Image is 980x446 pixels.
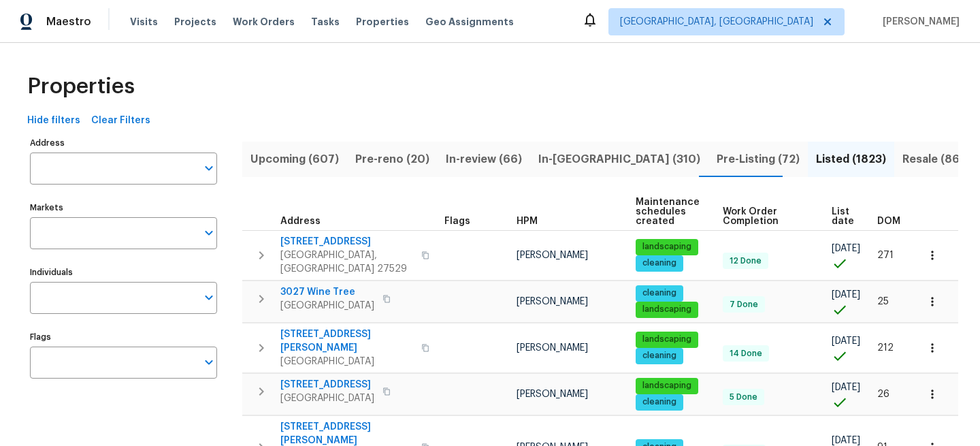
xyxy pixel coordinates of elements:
[637,241,697,253] span: landscaping
[517,343,588,353] span: [PERSON_NAME]
[877,343,894,353] span: 212
[832,336,860,346] span: [DATE]
[832,383,860,392] span: [DATE]
[902,150,968,169] span: Resale (861)
[280,249,413,276] span: [GEOGRAPHIC_DATA], [GEOGRAPHIC_DATA] 27529
[832,436,860,445] span: [DATE]
[444,217,470,226] span: Flags
[233,15,295,29] span: Work Orders
[446,150,522,169] span: In-review (66)
[877,217,900,226] span: DOM
[355,150,429,169] span: Pre-reno (20)
[425,15,514,29] span: Geo Assignments
[637,396,682,408] span: cleaning
[637,287,682,299] span: cleaning
[280,355,413,368] span: [GEOGRAPHIC_DATA]
[91,112,150,129] span: Clear Filters
[877,389,889,399] span: 26
[877,15,960,29] span: [PERSON_NAME]
[174,15,216,29] span: Projects
[517,251,588,260] span: [PERSON_NAME]
[22,108,86,133] button: Hide filters
[724,392,763,403] span: 5 Done
[30,139,217,147] label: Address
[724,299,764,310] span: 7 Done
[517,389,588,399] span: [PERSON_NAME]
[717,150,800,169] span: Pre-Listing (72)
[637,350,682,362] span: cleaning
[130,15,158,29] span: Visits
[877,297,889,306] span: 25
[832,290,860,300] span: [DATE]
[280,299,374,313] span: [GEOGRAPHIC_DATA]
[30,204,217,212] label: Markets
[280,285,374,299] span: 3027 Wine Tree
[637,380,697,392] span: landscaping
[877,251,894,260] span: 271
[280,328,413,355] span: [STREET_ADDRESS][PERSON_NAME]
[27,112,80,129] span: Hide filters
[199,159,218,178] button: Open
[636,197,700,226] span: Maintenance schedules created
[199,288,218,307] button: Open
[620,15,813,29] span: [GEOGRAPHIC_DATA], [GEOGRAPHIC_DATA]
[517,297,588,306] span: [PERSON_NAME]
[724,348,768,360] span: 14 Done
[30,268,217,276] label: Individuals
[356,15,409,29] span: Properties
[30,333,217,341] label: Flags
[199,353,218,372] button: Open
[311,17,340,27] span: Tasks
[86,108,156,133] button: Clear Filters
[724,255,767,267] span: 12 Done
[280,235,413,249] span: [STREET_ADDRESS]
[46,15,91,29] span: Maestro
[199,223,218,242] button: Open
[27,80,135,93] span: Properties
[280,378,374,392] span: [STREET_ADDRESS]
[832,207,854,226] span: List date
[816,150,886,169] span: Listed (1823)
[637,334,697,345] span: landscaping
[637,304,697,315] span: landscaping
[538,150,700,169] span: In-[GEOGRAPHIC_DATA] (310)
[280,217,321,226] span: Address
[832,244,860,253] span: [DATE]
[250,150,339,169] span: Upcoming (607)
[517,217,538,226] span: HPM
[280,392,374,405] span: [GEOGRAPHIC_DATA]
[637,257,682,269] span: cleaning
[723,207,808,226] span: Work Order Completion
